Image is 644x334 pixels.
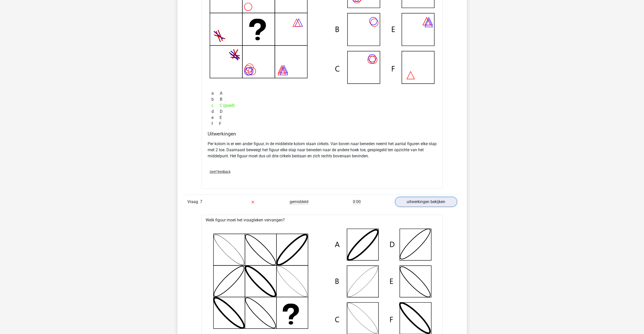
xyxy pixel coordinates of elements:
span: b [211,96,220,102]
div: A [208,90,437,96]
span: Geef feedback [210,170,230,174]
a: uitwerkingen bekijken [395,197,457,207]
span: Vraag [187,199,200,205]
span: e [211,115,220,121]
span: f [211,121,219,127]
div: D [208,109,437,115]
span: 0:00 [353,199,361,204]
span: d [211,109,220,115]
div: C (goed) [208,102,437,109]
div: E [208,115,437,121]
span: 7 [200,199,202,204]
span: c [211,102,220,109]
div: B [208,96,437,102]
div: F [208,121,437,127]
p: Per kolom is er een ander figuur, in de middelste kolom staan cirkels. Van boven naar beneden nee... [208,141,437,159]
span: gemiddeld [290,199,308,204]
h4: Uitwerkingen [208,131,437,137]
span: a [211,90,220,96]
